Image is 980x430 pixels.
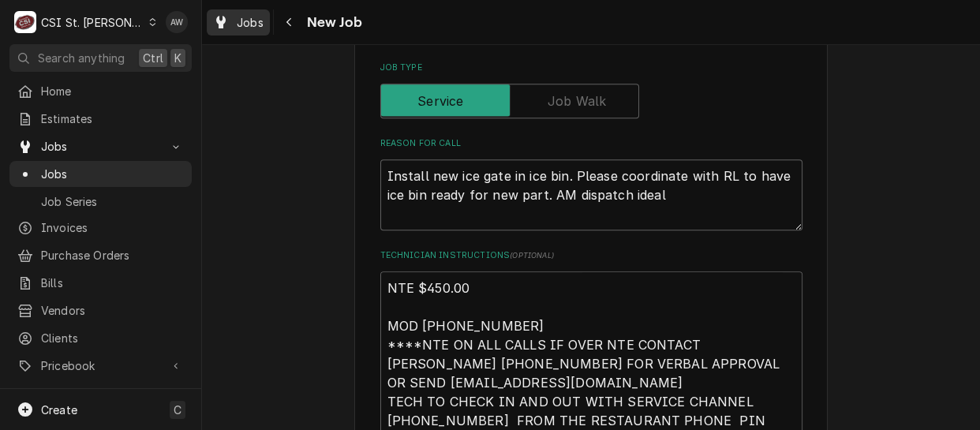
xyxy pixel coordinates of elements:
a: Purchase Orders [9,242,192,268]
label: Job Type [380,62,802,74]
a: Go to Pricebook [9,353,192,379]
textarea: Install new ice gate in ice bin. Please coordinate with RL to have ice bin ready for new part. AM... [380,159,802,230]
span: Pricebook [41,357,160,374]
span: New Job [302,12,362,33]
label: Technician Instructions [380,249,802,262]
a: Go to Jobs [9,133,192,159]
span: Purchase Orders [41,247,184,264]
div: Reason For Call [380,137,802,230]
a: Jobs [9,161,192,187]
span: Jobs [41,166,184,182]
div: CSI St. [PERSON_NAME] [41,14,144,31]
span: Jobs [41,138,160,155]
span: Home [41,83,184,99]
a: Reports [9,382,192,408]
span: Create [41,403,77,417]
button: Search anythingCtrlK [9,44,192,72]
button: Navigate back [277,9,302,35]
a: Vendors [9,297,192,323]
span: Estimates [41,110,184,127]
span: K [174,50,181,66]
span: Jobs [237,14,264,31]
span: C [174,402,181,418]
span: Clients [41,330,184,346]
span: ( optional ) [510,251,554,260]
span: Job Series [41,193,184,210]
div: CSI St. Louis's Avatar [14,11,36,33]
div: C [14,11,36,33]
a: Invoices [9,215,192,241]
span: Search anything [38,50,125,66]
div: AW [166,11,188,33]
a: Bills [9,270,192,296]
div: Job Type [380,62,802,118]
label: Reason For Call [380,137,802,150]
span: Ctrl [143,50,163,66]
a: Job Series [9,189,192,215]
span: Invoices [41,219,184,236]
a: Estimates [9,106,192,132]
a: Home [9,78,192,104]
a: Jobs [207,9,270,36]
span: Vendors [41,302,184,319]
div: Alexandria Wilp's Avatar [166,11,188,33]
span: Bills [41,275,184,291]
span: Reports [41,387,184,403]
a: Clients [9,325,192,351]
